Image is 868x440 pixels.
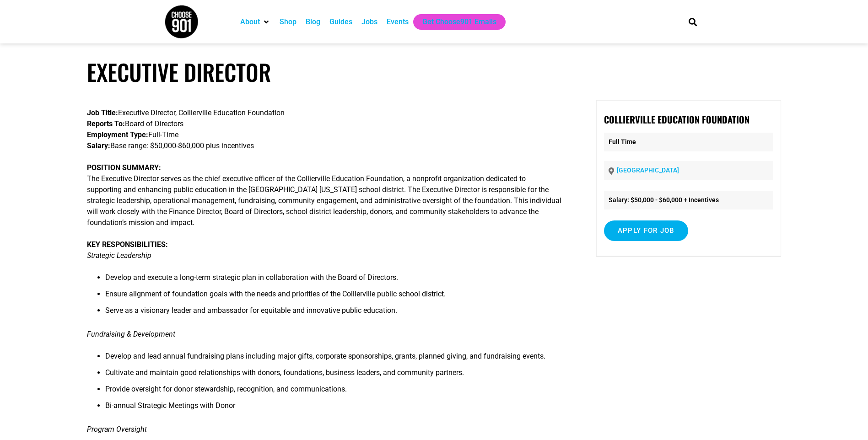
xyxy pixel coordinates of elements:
a: Shop [280,16,297,27]
a: Guides [329,16,352,27]
a: About [240,16,260,27]
a: Jobs [361,16,377,27]
em: Program Oversight [87,425,147,434]
li: Bi-annual Strategic Meetings with Donor [105,400,561,417]
div: Search [685,14,700,29]
em: Fundraising & Development [87,330,175,338]
a: Events [387,16,409,27]
strong: KEY RESPONSIBILITIES: [87,240,168,249]
p: Full Time [604,133,773,151]
nav: Main nav [236,14,673,30]
a: Get Choose901 Emails [422,16,496,27]
li: Develop and execute a long-term strategic plan in collaboration with the Board of Directors. [105,272,561,289]
p: Executive Director, Collierville Education Foundation Board of Directors Full-Time Base range: $5... [87,107,561,151]
strong: Employment Type: [87,130,148,139]
a: [GEOGRAPHIC_DATA] [617,166,679,174]
li: Serve as a visionary leader and ambassador for equitable and innovative public education. [105,305,561,322]
li: Ensure alignment of foundation goals with the needs and priorities of the Collierville public sch... [105,289,561,305]
p: The Executive Director serves as the chief executive officer of the Collierville Education Founda... [87,162,561,228]
li: Develop and lead annual fundraising plans including major gifts, corporate sponsorships, grants, ... [105,351,561,367]
strong: Job Title: [87,108,118,117]
input: Apply for job [604,220,688,241]
strong: Collierville Education Foundation [604,113,749,126]
em: Strategic Leadership [87,251,151,260]
li: Cultivate and maintain good relationships with donors, foundations, business leaders, and communi... [105,367,561,384]
li: Salary: $50,000 - $60,000 + Incentives [604,191,773,209]
strong: Salary: [87,141,110,150]
div: About [236,14,275,30]
a: Blog [306,16,320,27]
strong: POSITION SUMMARY: [87,163,161,172]
h1: Executive Director [87,59,782,86]
li: Provide oversight for donor stewardship, recognition, and communications. [105,384,561,400]
strong: Reports To: [87,119,125,128]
